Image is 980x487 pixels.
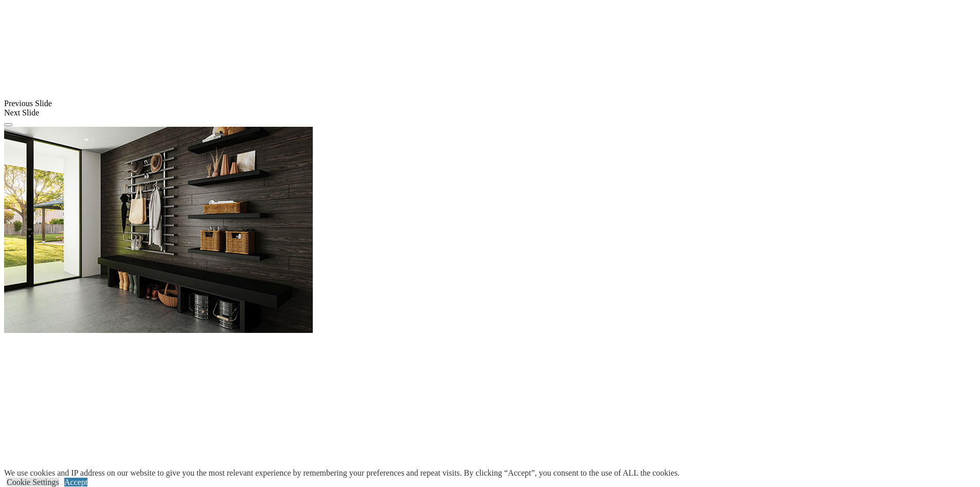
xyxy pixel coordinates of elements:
[64,478,87,486] a: Accept
[4,108,976,117] div: Next Slide
[4,127,313,333] img: Banner for mobile view
[4,468,680,478] div: We use cookies and IP address on our website to give you the most relevant experience by remember...
[7,478,59,486] a: Cookie Settings
[4,99,976,108] div: Previous Slide
[4,123,12,126] button: Click here to pause slide show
